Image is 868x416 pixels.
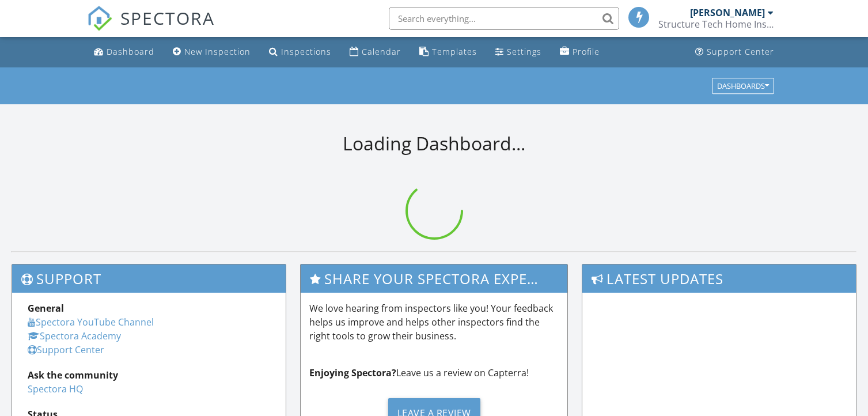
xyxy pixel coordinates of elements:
div: Profile [573,46,600,57]
a: Support Center [691,41,779,63]
button: Dashboards [712,78,774,94]
strong: Enjoying Spectora? [309,366,396,379]
div: Templates [432,46,477,57]
span: SPECTORA [120,6,215,30]
a: Spectora HQ [28,383,83,395]
h3: Support [12,264,286,293]
strong: General [28,302,64,315]
div: Calendar [362,46,401,57]
a: Templates [415,41,482,63]
a: Support Center [28,343,104,356]
h3: Latest Updates [582,264,856,293]
p: Leave us a review on Capterra! [309,366,559,380]
a: Inspections [264,41,336,63]
div: Structure Tech Home Inspections [658,18,774,30]
a: Spectora YouTube Channel [28,316,154,328]
div: [PERSON_NAME] [690,7,765,18]
h3: Share Your Spectora Experience [301,264,567,293]
a: Calendar [345,41,405,63]
a: New Inspection [168,41,255,63]
div: Settings [507,46,541,57]
input: Search everything... [389,7,619,30]
div: Support Center [707,46,774,57]
div: Ask the community [28,368,270,382]
div: New Inspection [184,46,251,57]
a: Profile [555,41,604,63]
a: Dashboard [89,41,159,63]
div: Inspections [281,46,331,57]
div: Dashboards [717,82,769,90]
a: Settings [491,41,546,63]
a: SPECTORA [87,16,215,40]
img: The Best Home Inspection Software - Spectora [87,6,112,31]
a: Spectora Academy [28,330,121,342]
div: Dashboard [107,46,154,57]
p: We love hearing from inspectors like you! Your feedback helps us improve and helps other inspecto... [309,301,559,343]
